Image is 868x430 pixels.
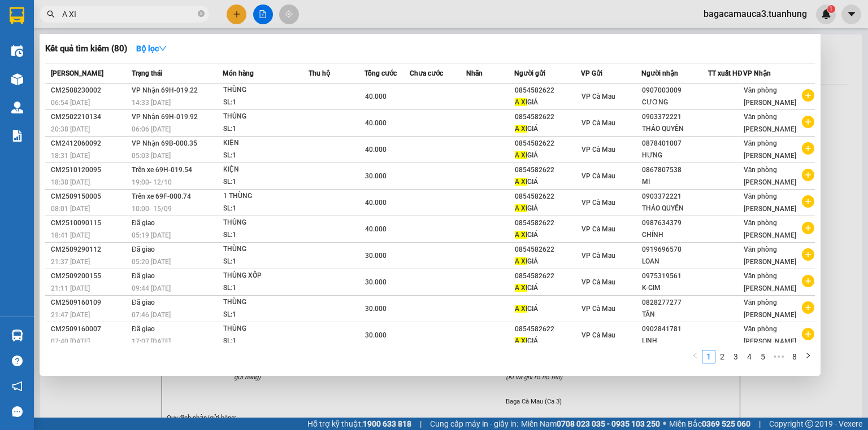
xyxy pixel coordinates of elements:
strong: -Công ty tuyệt đối không nhận vận chuyển các loại ma túy, thuốc lắc, thuốc lá lậu, các chất dễ ch... [5,19,566,37]
a: 4 [743,350,756,363]
span: notification [12,381,23,392]
span: Đã giao [132,245,155,253]
div: CM2509150005 [51,191,128,203]
span: Chưa cước [410,69,443,77]
button: left [688,350,702,363]
span: 05:20 [DATE] [132,258,171,266]
span: 21:11 [DATE] [51,284,90,292]
span: 06:06 [DATE] [132,125,171,133]
div: GIÁ [515,303,580,315]
li: 4 [743,350,756,363]
img: warehouse-icon [11,45,23,57]
li: Next Page [801,350,815,363]
div: 0902841781 [642,323,708,335]
span: ••• [770,350,788,363]
div: CM2510090115 [51,217,128,229]
span: Người nhận [641,69,678,77]
li: 3 [729,350,743,363]
span: plus-circle [802,222,814,234]
a: 3 [730,350,742,363]
div: K-GIM [642,282,708,294]
div: 0907003009 [642,85,708,96]
span: 30.000 [365,172,387,180]
li: 1 [702,350,715,363]
div: MI [642,176,708,188]
div: 0854582622 [515,270,580,282]
span: 40.000 [365,93,387,100]
div: SL: 1 [223,123,308,135]
span: 21:47 [DATE] [51,311,90,319]
div: 0828277277 [642,297,708,309]
div: SL: 1 [223,150,308,162]
span: VP Cà Mau [581,119,615,127]
a: 5 [757,350,769,363]
div: LINH [642,335,708,347]
span: Văn phòng [PERSON_NAME] [744,113,796,133]
span: 21:37 [DATE] [51,258,90,266]
span: Tổng cước [364,69,397,77]
div: SL: 1 [223,309,308,321]
div: CM2509290112 [51,244,128,256]
span: A XI [515,125,527,133]
input: Tìm tên, số ĐT hoặc mã đơn [62,8,196,20]
div: 0903372221 [642,111,708,123]
div: THÙNG XỐP [223,270,308,282]
h3: Kết quả tìm kiếm ( 80 ) [45,43,127,55]
span: Đã giao [132,325,155,333]
div: CM2510120095 [51,164,128,176]
span: Người gửi [514,69,545,77]
span: 06:54 [DATE] [51,99,90,107]
span: Trạng thái [132,69,162,77]
span: message [12,406,23,417]
span: question-circle [12,356,23,366]
div: 0854582622 [515,164,580,176]
div: KIỆN [223,164,308,176]
div: 0867807538 [642,164,708,176]
div: SL: 1 [223,282,308,295]
div: THÙNG [223,111,308,123]
div: CM2508230002 [51,85,128,96]
div: 0854582622 [515,323,580,335]
div: SL: 1 [223,96,308,109]
span: A XI [515,305,527,313]
div: THẢO QUYỀN [642,123,708,135]
span: Văn phòng [PERSON_NAME] [744,219,796,239]
span: 18:41 [DATE] [51,231,90,239]
span: 30.000 [365,252,387,260]
div: SL: 1 [223,256,308,268]
img: logo-vxr [10,7,24,24]
div: 0854582622 [515,191,580,203]
span: 08:01 [DATE] [51,205,90,213]
span: 20:38 [DATE] [51,125,90,133]
span: plus-circle [802,301,814,314]
div: 0878401007 [642,138,708,150]
span: right [805,352,811,359]
span: Văn phòng [PERSON_NAME] [744,245,796,266]
div: THÙNG [223,243,308,256]
span: Văn phòng [PERSON_NAME] [744,299,796,319]
span: Món hàng [223,69,254,77]
span: A XI [515,204,527,212]
a: 1 [702,350,715,363]
div: GIÁ [515,123,580,135]
span: VP Gửi [581,69,602,77]
span: A XI [515,284,527,292]
span: 40.000 [365,225,387,233]
div: 0854582622 [515,111,580,123]
span: A XI [515,151,527,159]
span: plus-circle [802,89,814,102]
span: A XI [515,337,527,345]
span: plus-circle [802,328,814,340]
div: THÙNG [223,84,308,96]
div: GIÁ [515,150,580,161]
span: 07:46 [DATE] [132,311,171,319]
span: A XI [515,257,527,265]
div: SL: 1 [223,203,308,215]
div: 0854582622 [515,217,580,229]
span: VP Cà Mau [581,172,615,180]
span: close-circle [198,9,205,20]
span: search [47,10,55,18]
div: 0854582622 [515,138,580,150]
a: 2 [716,350,728,363]
div: HƯNG [642,150,708,161]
